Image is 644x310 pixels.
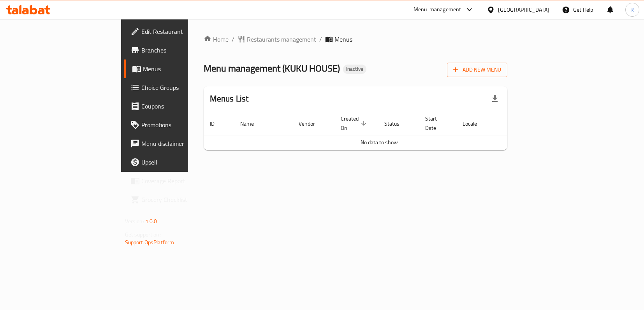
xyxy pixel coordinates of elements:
span: Version: [125,216,144,226]
h2: Menus List [210,93,249,105]
div: [GEOGRAPHIC_DATA] [498,5,549,14]
span: Coupons [141,102,222,111]
a: Branches [124,41,229,60]
a: Support.OpsPlatform [125,237,174,247]
div: Export file [486,89,504,108]
a: Restaurants management [238,35,316,44]
span: Vendor [299,119,325,128]
li: / [232,35,234,44]
span: Menu disclaimer [141,139,222,148]
span: Name [240,119,264,128]
span: Inactive [343,66,366,72]
span: ID [210,119,225,128]
a: Menus [124,60,229,78]
a: Menu disclaimer [124,134,229,153]
span: Created On [341,114,369,133]
span: Coverage Report [141,176,222,186]
div: Menu-management [413,5,461,14]
div: Inactive [343,65,366,74]
a: Coverage Report [124,172,229,190]
span: Edit Restaurant [141,27,222,36]
span: Menus [143,64,222,74]
span: Status [384,119,410,128]
span: Choice Groups [141,83,222,92]
a: Edit Restaurant [124,22,229,41]
span: Restaurants management [247,35,316,44]
nav: breadcrumb [204,35,508,44]
table: enhanced table [204,112,555,150]
span: Start Date [425,114,447,133]
li: / [319,35,322,44]
span: Upsell [141,158,222,167]
th: Actions [496,112,555,135]
span: Promotions [141,120,222,130]
a: Choice Groups [124,78,229,97]
span: Grocery Checklist [141,195,222,204]
a: Upsell [124,153,229,172]
span: R [630,5,634,14]
span: No data to show [361,137,398,147]
span: Locale [463,119,487,128]
a: Coupons [124,97,229,116]
span: Get support on: [125,229,161,240]
span: Menu management ( KUKU HOUSE ) [204,60,340,77]
span: Add New Menu [453,65,501,75]
span: Branches [141,46,222,55]
button: Add New Menu [447,63,507,77]
a: Grocery Checklist [124,190,229,209]
span: Menus [334,35,352,44]
a: Promotions [124,116,229,134]
span: 1.0.0 [145,216,157,226]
